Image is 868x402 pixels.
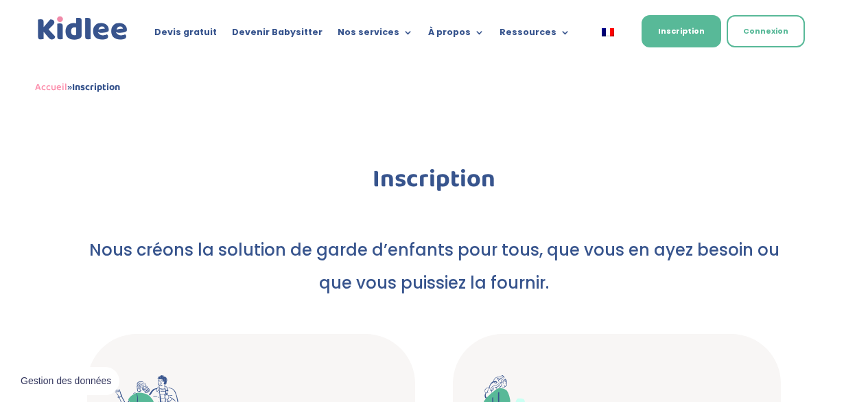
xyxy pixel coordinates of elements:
img: logo_kidlee_bleu [35,14,131,43]
a: Devis gratuit [154,27,217,43]
img: Français [602,28,614,36]
a: Accueil [35,79,67,96]
a: Kidlee Logo [35,14,131,43]
a: Connexion [727,15,805,47]
a: Inscription [642,15,721,47]
a: Devenir Babysitter [232,27,322,43]
span: » [35,79,120,96]
a: À propos [428,27,484,43]
button: Gestion des données [12,367,119,396]
strong: Inscription [72,79,120,96]
h1: Inscription [87,167,782,199]
a: Nos services [338,27,413,43]
a: Ressources [500,27,570,43]
span: Gestion des données [21,375,111,388]
p: Nous créons la solution de garde d’enfants pour tous, que vous en ayez besoin ou que vous puissie... [87,234,782,300]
